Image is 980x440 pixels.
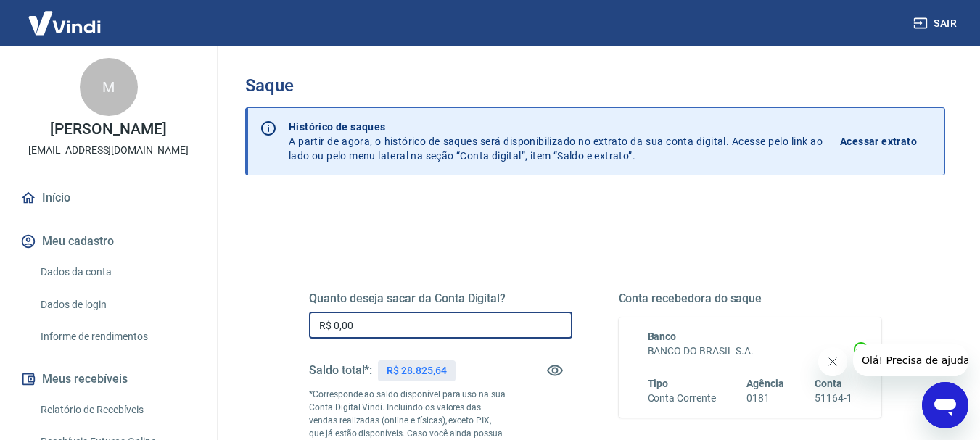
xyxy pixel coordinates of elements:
[648,391,716,406] h6: Conta Corrente
[28,143,189,158] p: [EMAIL_ADDRESS][DOMAIN_NAME]
[818,347,847,376] iframe: Fechar mensagem
[35,257,199,287] a: Dados da conta
[840,120,933,163] a: Acessar extrato
[910,10,963,37] button: Sair
[35,322,199,352] a: Informe de rendimentos
[922,382,968,428] iframe: Botão para abrir a janela de mensagens
[289,120,823,163] p: A partir de agora, o histórico de saques será disponibilizado no extrato da sua conta digital. Ac...
[35,290,199,320] a: Dados de login
[840,134,917,149] p: Acessar extrato
[35,395,199,425] a: Relatório de Recebíveis
[815,391,852,406] h6: 51164-1
[746,391,784,406] h6: 0181
[289,120,823,134] p: Histórico de saques
[648,331,677,342] span: Banco
[50,122,166,137] p: [PERSON_NAME]
[387,363,446,378] p: R$ 28.825,64
[619,291,882,306] h5: Conta recebedora do saque
[9,10,122,22] span: Olá! Precisa de ajuda?
[309,363,372,378] h5: Saldo total*:
[245,75,945,96] h3: Saque
[746,378,784,389] span: Agência
[17,225,199,257] button: Meu cadastro
[815,378,842,389] span: Conta
[648,344,853,359] h6: BANCO DO BRASIL S.A.
[853,344,968,376] iframe: Mensagem da empresa
[17,1,112,45] img: Vindi
[648,378,669,389] span: Tipo
[17,182,199,214] a: Início
[17,363,199,395] button: Meus recebíveis
[309,291,572,306] h5: Quanto deseja sacar da Conta Digital?
[80,58,138,116] div: M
